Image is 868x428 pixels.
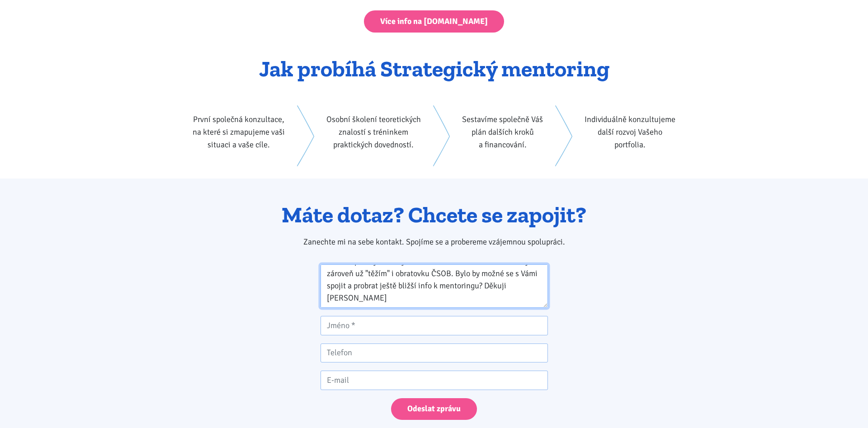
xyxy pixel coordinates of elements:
p: Osobní školení teoretických znalostí s tréninkem praktických dovedností. [326,113,421,151]
input: Jméno * [321,316,548,335]
p: První společná konzultace, na které si zmapujeme vaši situaci a vaše cíle. [193,113,285,151]
form: Kontaktní formulář [321,264,548,420]
input: E-mail [321,371,548,390]
p: Individuálně konzultujeme další rozvoj Vašeho portfolia. [585,113,675,151]
h3: Máte dotaz? Chcete se zapojit? [278,203,590,227]
p: Sestavíme společně Váš plán dalších kroků a financování. [462,113,543,151]
a: Více info na [DOMAIN_NAME] [364,10,504,33]
input: Telefon [321,343,548,363]
p: Zanechte mi na sebe kontakt. Spojíme se a probereme vzájemnou spolupráci. [303,227,565,256]
button: Odeslat zprávu [391,398,477,420]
